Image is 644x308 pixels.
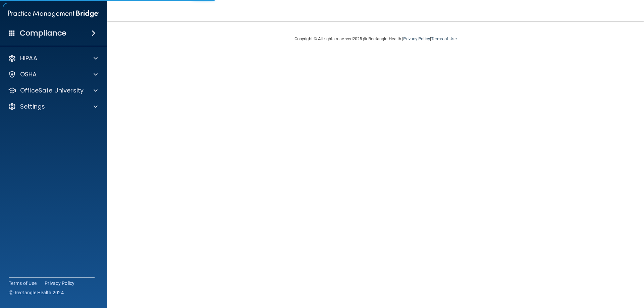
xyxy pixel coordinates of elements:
[8,7,99,20] img: PMB logo
[9,289,64,296] span: Ⓒ Rectangle Health 2024
[20,54,37,62] p: HIPAA
[8,86,98,95] a: OfficeSafe University
[45,280,75,287] a: Privacy Policy
[9,280,37,287] a: Terms of Use
[8,54,98,62] a: HIPAA
[8,103,98,111] a: Settings
[20,28,66,38] h4: Compliance
[403,36,430,41] a: Privacy Policy
[253,28,498,50] div: Copyright © All rights reserved 2025 @ Rectangle Health | |
[431,36,457,41] a: Terms of Use
[8,70,98,78] a: OSHA
[20,70,37,78] p: OSHA
[20,86,84,95] p: OfficeSafe University
[20,103,45,111] p: Settings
